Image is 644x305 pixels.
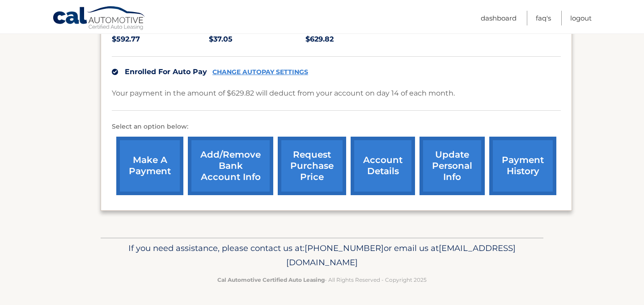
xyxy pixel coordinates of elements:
[419,137,485,195] a: update personal info
[106,241,538,270] p: If you need assistance, please contact us at: or email us at
[351,137,415,195] a: account details
[188,137,273,195] a: Add/Remove bank account info
[112,33,209,46] p: $592.77
[116,137,183,195] a: make a payment
[570,11,592,25] a: Logout
[481,11,517,25] a: Dashboard
[112,69,118,75] img: check.svg
[209,33,306,46] p: $37.05
[305,33,402,46] p: $629.82
[125,67,207,76] span: Enrolled For Auto Pay
[112,121,561,132] p: Select an option below:
[278,137,346,195] a: request purchase price
[217,276,325,283] strong: Cal Automotive Certified Auto Leasing
[112,87,455,100] p: Your payment in the amount of $629.82 will deduct from your account on day 14 of each month.
[52,6,146,32] a: Cal Automotive
[536,11,551,25] a: FAQ's
[106,275,538,284] p: - All Rights Reserved - Copyright 2025
[212,68,308,76] a: CHANGE AUTOPAY SETTINGS
[305,243,384,253] span: [PHONE_NUMBER]
[489,137,556,195] a: payment history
